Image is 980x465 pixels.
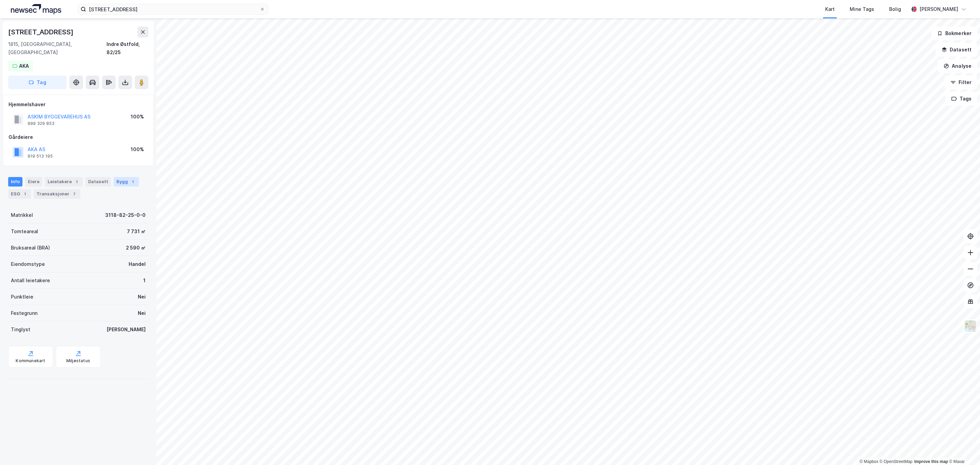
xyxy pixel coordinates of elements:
[11,260,45,268] div: Eiendomstype
[127,227,146,236] div: 7 731 ㎡
[964,320,977,333] img: Z
[11,293,33,301] div: Punktleie
[16,358,45,364] div: Kommunekart
[945,76,977,89] button: Filter
[143,276,146,285] div: 1
[129,260,146,268] div: Handel
[28,154,53,159] div: 919 513 195
[138,309,146,317] div: Nei
[86,4,260,14] input: Søk på adresse, matrikkel, gårdeiere, leietakere eller personer
[107,325,146,334] div: [PERSON_NAME]
[126,244,146,252] div: 2 590 ㎡
[931,27,977,40] button: Bokmerker
[138,293,146,301] div: Nei
[21,191,28,197] div: 1
[9,133,148,141] div: Gårdeiere
[914,459,948,464] a: Improve this map
[73,178,80,185] div: 1
[850,5,874,13] div: Mine Tags
[85,177,111,187] div: Datasett
[880,459,913,464] a: OpenStreetMap
[34,189,80,199] div: Transaksjoner
[8,40,107,57] div: 1815, [GEOGRAPHIC_DATA], [GEOGRAPHIC_DATA]
[938,59,977,73] button: Analyse
[8,189,31,199] div: ESG
[45,177,83,187] div: Leietakere
[19,62,29,70] div: AKA
[131,145,144,154] div: 100%
[66,358,90,364] div: Miljøstatus
[919,5,958,13] div: [PERSON_NAME]
[11,227,38,236] div: Tomteareal
[11,4,61,14] img: logo.a4113a55bc3d86da70a041830d287a7e.svg
[114,177,139,187] div: Bygg
[860,459,878,464] a: Mapbox
[11,244,50,252] div: Bruksareal (BRA)
[825,5,835,13] div: Kart
[946,432,980,465] iframe: Chat Widget
[25,177,42,187] div: Eiere
[11,211,33,219] div: Matrikkel
[105,211,146,219] div: 3118-82-25-0-0
[8,177,22,187] div: Info
[11,325,30,334] div: Tinglyst
[8,27,75,37] div: [STREET_ADDRESS]
[936,43,977,57] button: Datasett
[9,100,148,109] div: Hjemmelshaver
[131,113,144,121] div: 100%
[946,92,977,106] button: Tags
[11,309,37,317] div: Festegrunn
[129,178,136,185] div: 1
[28,121,54,126] div: 999 329 853
[889,5,901,13] div: Bolig
[107,40,148,57] div: Indre Østfold, 82/25
[11,276,50,285] div: Antall leietakere
[71,191,78,197] div: 7
[8,76,67,89] button: Tag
